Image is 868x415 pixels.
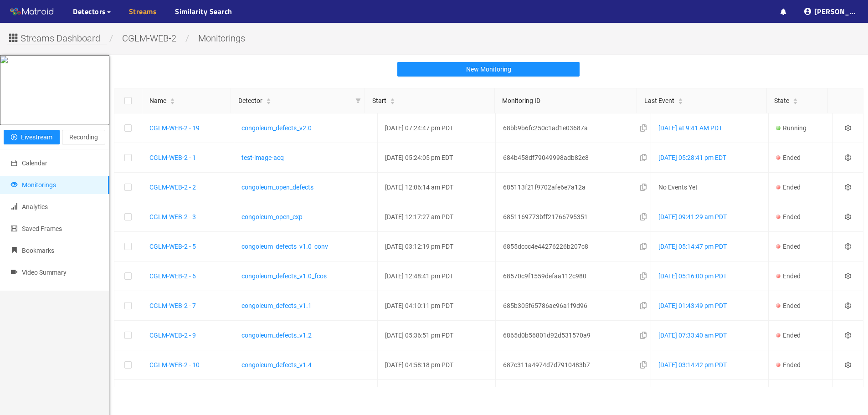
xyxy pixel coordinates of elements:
span: Last Event [644,96,674,106]
span: caret-up [793,97,798,102]
span: filter [352,88,365,113]
span: setting [845,154,851,161]
a: CGLM-WEB-2 - 1 [149,154,196,161]
td: [DATE] 05:24:05 pm EDT [378,143,496,173]
span: Start [372,96,386,106]
td: [DATE] 03:12:19 pm PDT [378,232,496,261]
span: setting [845,214,851,220]
a: CGLM-WEB-2 - 9 [149,332,196,339]
a: [DATE] 03:14:42 pm PDT [658,361,727,369]
span: caret-up [266,97,271,102]
td: [DATE] 04:59:24 pm PDT [378,380,496,410]
td: [DATE] 04:10:11 pm PDT [378,291,496,321]
a: CGLM-WEB-2 - 6 [149,272,196,280]
span: caret-up [390,97,395,102]
span: Analytics [22,203,48,210]
a: congoleum_open_exp [241,213,303,220]
a: [DATE] 05:16:00 pm PDT [658,272,727,280]
a: CGLM-WEB-2 - 10 [149,361,200,369]
span: Ended [776,154,801,161]
span: Ended [776,361,801,369]
span: calendar [11,160,17,166]
a: congoleum_defects_v2.0 [241,124,312,132]
span: / [183,33,191,44]
a: [DATE] 09:41:29 am PDT [658,213,727,220]
span: caret-down [678,101,683,106]
img: Matroid logo [9,5,55,19]
span: Ended [776,302,801,309]
span: Ended [776,243,801,250]
span: setting [845,125,851,131]
span: setting [845,332,851,338]
a: [DATE] at 9:41 AM PDT [658,124,722,132]
th: Monitoring ID [495,88,637,113]
a: CGLM-WEB-2 - 2 [149,184,196,191]
span: Name [149,96,166,106]
span: 68bb9b6fc250c1ad1e03687a [503,123,588,133]
span: 684b458df79049998adb82e8 [503,153,589,163]
a: Streams Dashboard [7,36,107,43]
span: / [107,33,115,44]
span: setting [845,184,851,190]
span: CGLM-WEB-2 [115,33,183,44]
span: Saved Frames [22,225,62,232]
a: Streams [129,6,157,17]
span: setting [845,362,851,368]
span: 685b305f65786ae96a1f9d96 [503,301,587,311]
span: setting [845,302,851,309]
img: 68c1cec30e67d926595379eb_full.jpg [0,56,8,124]
span: State [774,96,789,106]
a: CGLM-WEB-2 - 5 [149,243,196,250]
button: play-circleLivestream [4,130,60,144]
a: CGLM-WEB-2 - 19 [149,124,200,132]
button: Streams Dashboard [7,30,107,44]
span: Running [776,124,806,132]
span: caret-down [170,101,175,106]
td: [DATE] 12:17:27 am PDT [378,202,496,232]
span: Monitorings [22,181,56,189]
a: Similarity Search [175,6,232,17]
span: Recording [69,132,98,142]
button: New Monitoring [397,62,580,77]
span: Bookmarks [22,247,54,254]
span: Video Summary [22,269,67,276]
span: filter [355,98,361,103]
td: No Events Yet [651,173,769,202]
span: caret-up [678,97,683,102]
span: Detectors [73,6,106,17]
a: congoleum_defects_v1.0_conv [241,243,328,250]
span: Ended [776,272,801,280]
td: [DATE] 12:06:14 am PDT [378,173,496,202]
span: Livestream [21,132,52,142]
td: [DATE] 05:36:51 pm PDT [378,321,496,350]
a: congoleum_open_defects [241,184,313,191]
span: 6865d0b56801d92d531570a9 [503,330,591,340]
td: [DATE] 04:58:18 pm PDT [378,350,496,380]
span: New Monitoring [466,64,511,74]
span: 68570c9f1559defaa112c980 [503,271,586,281]
a: congoleum_defects_v1.4 [241,361,312,369]
span: monitorings [191,33,252,44]
a: [DATE] 01:43:49 pm PDT [658,302,727,309]
span: 6855dccc4e44276226b207c8 [503,241,588,251]
a: test-image-acq [241,154,284,161]
a: CGLM-WEB-2 - 7 [149,302,196,309]
span: Calendar [22,159,47,167]
span: setting [845,243,851,250]
a: congoleum_defects_v1.1 [241,302,312,309]
span: setting [845,273,851,279]
span: Ended [776,332,801,339]
span: Streams Dashboard [21,31,100,46]
span: 685113f21f9702afe6e7a12a [503,182,586,192]
span: Detector [238,96,262,106]
span: caret-up [170,97,175,102]
a: [DATE] 07:33:40 am PDT [658,332,727,339]
span: caret-down [793,101,798,106]
span: Ended [776,213,801,220]
a: [DATE] 05:28:41 pm EDT [658,154,726,161]
td: [DATE] 07:24:47 pm PDT [378,113,496,143]
span: caret-down [390,101,395,106]
a: congoleum_defects_v1.2 [241,332,312,339]
span: 6851169773bff21766795351 [503,212,588,222]
td: [DATE] 12:48:41 pm PDT [378,261,496,291]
